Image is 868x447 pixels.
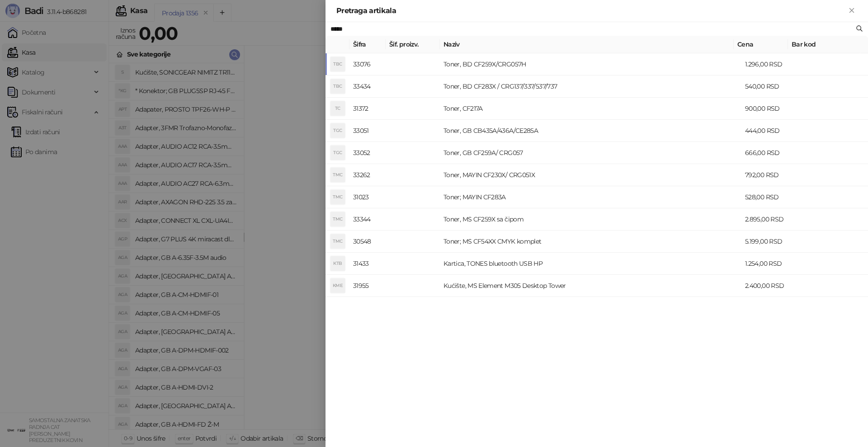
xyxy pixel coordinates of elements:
td: 900,00 RSD [741,98,796,120]
div: TMC [330,212,345,226]
td: 31023 [349,186,386,208]
div: TBC [330,57,345,71]
td: 5.199,00 RSD [741,231,796,253]
div: KME [330,278,345,293]
td: Toner, BD CF259X/CRG057H [440,53,741,75]
td: Toner; MAYIN CF283A [440,186,741,208]
div: TGC [330,123,345,138]
div: TC [330,101,345,116]
th: Bar kod [788,36,860,53]
td: Kućište, MS Element M305 Desktop Tower [440,275,741,297]
div: TGC [330,146,345,160]
td: 33051 [349,120,386,142]
button: Zatvori [846,5,857,16]
td: 2.895,00 RSD [741,208,796,231]
td: 31372 [349,98,386,120]
td: 2.400,00 RSD [741,275,796,297]
td: 33052 [349,142,386,164]
td: Toner, BD CF283X / CRG137/337/537/737 [440,75,741,98]
td: Toner, CF217A [440,98,741,120]
div: KTB [330,256,345,271]
div: TMC [330,190,345,204]
td: Toner, GB CB435A/436A/CE285A [440,120,741,142]
div: TMC [330,168,345,182]
td: 30548 [349,231,386,253]
td: 33262 [349,164,386,186]
th: Naziv [440,36,734,53]
td: Toner; MS CF54XX CMYK komplet [440,231,741,253]
td: 1.254,00 RSD [741,253,796,275]
td: Kartica, TONES bluetooth USB HP [440,253,741,275]
td: 792,00 RSD [741,164,796,186]
td: Toner, MAYIN CF230X/ CRG051X [440,164,741,186]
td: 33434 [349,75,386,98]
td: 33344 [349,208,386,231]
td: 666,00 RSD [741,142,796,164]
div: Pretraga artikala [336,5,846,16]
td: 528,00 RSD [741,186,796,208]
td: 1.296,00 RSD [741,53,796,75]
td: Toner, GB CF259A/ CRG057 [440,142,741,164]
td: Toner, MS CF259X sa čipom [440,208,741,231]
td: 31433 [349,253,386,275]
th: Šif. proizv. [386,36,440,53]
div: TBC [330,79,345,94]
td: 540,00 RSD [741,75,796,98]
th: Šifra [349,36,386,53]
div: TMC [330,234,345,249]
td: 33076 [349,53,386,75]
td: 444,00 RSD [741,120,796,142]
td: 31955 [349,275,386,297]
th: Cena [734,36,788,53]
